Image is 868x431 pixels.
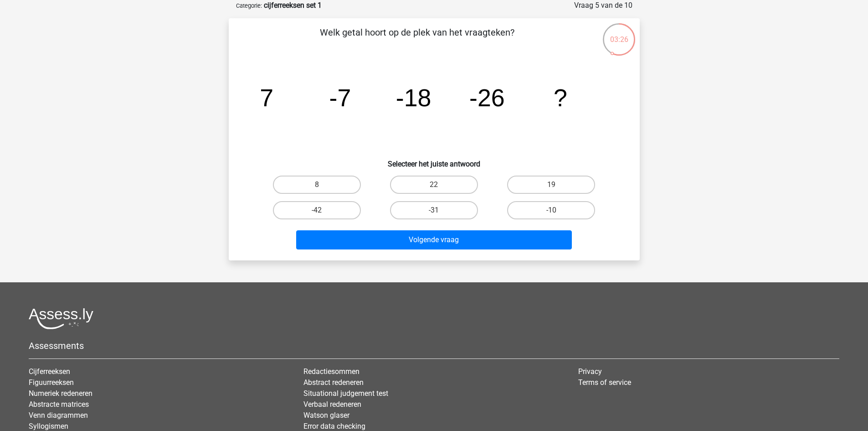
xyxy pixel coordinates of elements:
[243,26,591,53] p: Welk getal hoort op de plek van het vraagteken?
[29,400,89,409] a: Abstracte matrices
[303,411,349,420] a: Watson glaser
[303,367,360,376] a: Redactiesommen
[507,201,595,219] label: -10
[29,378,74,387] a: Figuurreeksen
[329,84,351,111] tspan: -7
[29,411,88,420] a: Venn diagrammen
[578,378,631,387] a: Terms of service
[264,1,322,10] strong: cijferreeksen set 1
[296,230,572,249] button: Volgende vraag
[236,2,262,9] small: Categorie:
[303,389,388,398] a: Situational judgement test
[29,367,70,376] a: Cijferreeksen
[29,389,92,398] a: Numeriek redeneren
[303,378,364,387] a: Abstract redeneren
[507,176,595,194] label: 19
[303,422,365,431] a: Error data checking
[29,308,93,329] img: Assessly logo
[29,422,68,431] a: Syllogismen
[29,340,839,351] h5: Assessments
[273,201,361,219] label: -42
[303,400,361,409] a: Verbaal redeneren
[469,84,505,111] tspan: -26
[390,201,478,219] label: -31
[273,176,361,194] label: 8
[554,84,567,111] tspan: ?
[395,84,431,111] tspan: -18
[578,367,602,376] a: Privacy
[390,176,478,194] label: 22
[602,22,636,45] div: 03:26
[243,152,625,168] h6: Selecteer het juiste antwoord
[260,84,273,111] tspan: 7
